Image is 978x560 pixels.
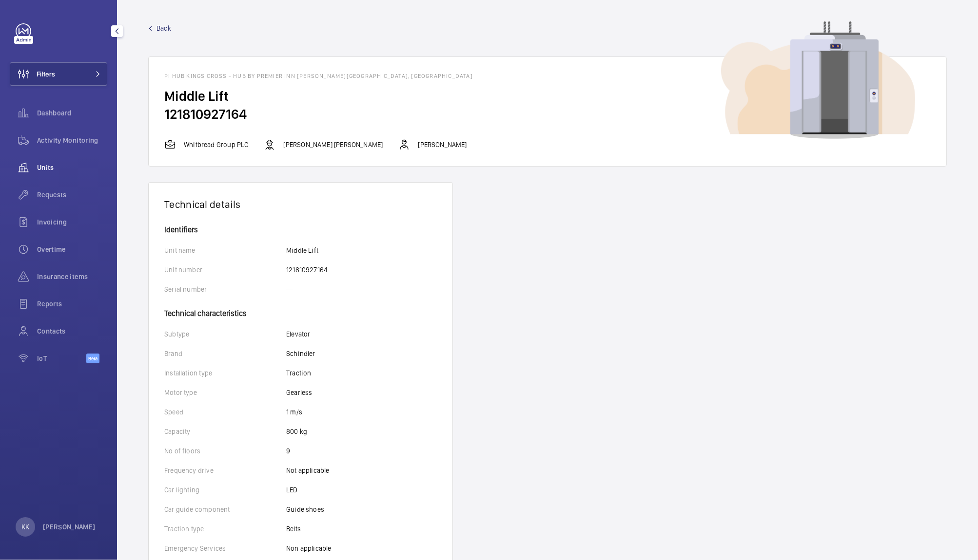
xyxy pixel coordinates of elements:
[164,304,437,317] h4: Technical characteristics
[164,407,286,417] p: Speed
[86,354,99,363] span: Beta
[156,23,171,33] span: Back
[37,190,107,200] span: Requests
[164,226,437,234] h4: Identifiers
[286,284,294,294] p: ---
[286,349,315,358] p: Schindler
[286,504,324,514] p: Guide shoes
[164,349,286,358] p: Brand
[164,504,286,514] p: Car guide component
[21,522,29,532] p: KK
[283,140,383,149] p: [PERSON_NAME] [PERSON_NAME]
[164,87,931,105] h2: Middle Lift
[721,21,915,139] img: device image
[164,485,286,495] p: Car lighting
[286,485,298,495] p: LED
[37,108,107,118] span: Dashboard
[37,244,107,254] span: Overtime
[286,368,311,378] p: Traction
[37,69,55,79] span: Filters
[164,388,286,397] p: Motor type
[164,265,286,275] p: Unit number
[164,466,286,475] p: Frequency drive
[286,524,301,534] p: Belts
[37,217,107,227] span: Invoicing
[10,62,107,86] button: Filters
[286,543,332,553] p: Non applicable
[164,245,286,255] p: Unit name
[164,198,437,210] h1: Technical details
[37,163,107,172] span: Units
[286,245,318,255] p: Middle Lift
[164,105,931,123] h2: 121810927164
[184,140,248,149] p: Whitbread Group PLC
[164,543,286,553] p: Emergency Services
[37,299,107,309] span: Reports
[37,326,107,336] span: Contacts
[286,427,307,436] p: 800 kg
[286,265,328,275] p: 121810927164
[164,73,931,79] h1: PI Hub Kings Cross - hub by Premier Inn [PERSON_NAME][GEOGRAPHIC_DATA], [GEOGRAPHIC_DATA]
[164,427,286,436] p: Capacity
[164,446,286,456] p: No of floors
[37,272,107,281] span: Insurance items
[418,140,467,149] p: [PERSON_NAME]
[43,522,96,532] p: [PERSON_NAME]
[286,388,312,397] p: Gearless
[286,329,310,339] p: Elevator
[286,446,290,456] p: 9
[286,407,302,417] p: 1 m/s
[37,354,86,363] span: IoT
[37,135,107,145] span: Activity Monitoring
[164,329,286,339] p: Subtype
[164,524,286,534] p: Traction type
[164,368,286,378] p: Installation type
[164,284,286,294] p: Serial number
[286,466,330,475] p: Not applicable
